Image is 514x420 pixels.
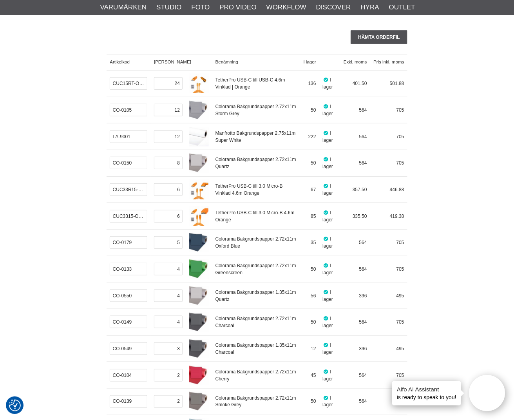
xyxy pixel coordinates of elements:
[189,339,209,358] img: co_049.jpg
[189,180,209,199] img: tt-cuc33r-or-tetherpro-01.jpg
[219,2,256,13] a: Pro Video
[389,2,415,13] a: Outlet
[9,400,21,411] img: Revisit consent button
[322,369,333,382] span: I lager
[351,30,407,44] input: Hämta orderfil
[156,2,181,13] a: Studio
[189,259,209,279] img: co_033.jpg
[215,290,296,302] a: Colorama Bakgrundspapper 1.35x11m Quartz
[311,373,316,378] span: 45
[311,266,316,272] span: 50
[396,346,404,351] span: 495
[396,319,404,325] span: 705
[215,183,283,196] a: TetherPro USB-C till 3.0 Micro-B Vinklad 4.6m Orange
[396,293,404,299] span: 495
[304,60,316,64] span: I lager
[359,240,367,245] span: 564
[359,134,367,139] span: 564
[191,2,210,13] a: Foto
[189,127,209,147] img: la9001-superwhite.jpg
[215,210,295,223] a: TetherPro USB-C till 3.0 Micro-B 4.6m Orange
[215,104,296,116] a: Colorama Bakgrundspapper 2.72x11m Storm Grey
[189,74,209,93] img: tt-cuc15rt-org-001.jpg
[396,240,404,245] span: 705
[311,346,316,351] span: 12
[311,107,316,113] span: 50
[100,2,147,13] a: Varumärken
[311,319,316,325] span: 50
[396,160,404,166] span: 705
[215,60,238,64] span: Benämning
[215,236,296,249] a: Colorama Bakgrundspapper 2.72x11m Oxford Blue
[154,60,191,64] span: [PERSON_NAME]
[215,157,296,169] a: Colorama Bakgrundspapper 2.72x11m Quartz
[390,214,404,219] span: 419.38
[396,134,404,139] span: 705
[359,160,367,166] span: 564
[189,286,209,306] img: co_050.jpg
[353,81,367,86] span: 401.50
[189,153,209,173] img: co_050.jpg
[311,160,316,166] span: 50
[215,369,296,382] a: Colorama Bakgrundspapper 2.72x11m Cherry
[189,233,209,252] img: co_079.jpg
[308,134,316,139] span: 222
[189,312,209,332] img: colorama_049.jpg
[359,373,367,378] span: 564
[353,214,367,219] span: 335.50
[396,107,404,113] span: 705
[189,100,209,120] img: CO_005.jpg
[311,293,316,299] span: 56
[344,60,367,64] span: Exkl. moms
[189,206,209,226] img: tt-cuc3315org-usbc3microb-01.jpg
[311,399,316,404] span: 50
[322,210,333,223] span: I lager
[311,240,316,245] span: 35
[359,399,367,404] span: 564
[322,290,333,302] span: I lager
[110,60,130,64] span: Artikelkod
[322,342,333,355] span: I lager
[308,81,316,86] span: 136
[390,81,404,86] span: 501.88
[266,2,306,13] a: Workflow
[322,263,333,275] span: I lager
[359,319,367,325] span: 564
[390,187,404,192] span: 446.88
[396,373,404,378] span: 705
[311,214,316,219] span: 85
[215,263,296,275] a: Colorama Bakgrundspapper 2.72x11m Greenscreen
[396,266,404,272] span: 705
[359,107,367,113] span: 564
[189,366,209,385] img: co_004.jpg
[311,187,316,192] span: 67
[215,130,296,143] a: Manfrotto Bakgrundspapper 2.75x11m Super White
[322,183,333,196] span: I lager
[397,385,456,393] h4: Aifo AI Assistant
[359,346,367,351] span: 396
[215,342,296,355] a: Colorama Bakgrundspapper 1.35x11m Charcoal
[392,381,461,406] div: is ready to speak to you!
[322,130,333,143] span: I lager
[359,293,367,299] span: 396
[9,398,21,413] button: Samtyckesinställningar
[215,395,296,408] a: Colorama Bakgrundspapper 2.72x11m Smoke Grey
[353,187,367,192] span: 357.50
[359,266,367,272] span: 564
[189,392,209,411] img: co_039.jpg
[316,2,351,13] a: Discover
[215,77,285,90] a: TetherPro USB-C till USB-C 4.6m Vinklad | Orange
[361,2,379,13] a: Hyra
[215,316,296,328] a: Colorama Bakgrundspapper 2.72x11m Charcoal
[373,60,404,64] span: Pris inkl. moms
